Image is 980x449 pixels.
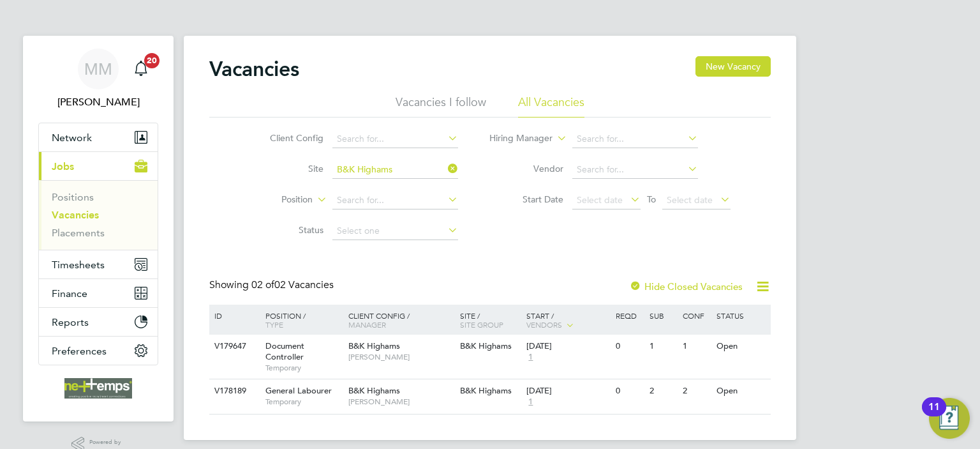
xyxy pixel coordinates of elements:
span: Temporary [265,397,342,407]
span: B&K Highams [348,340,400,351]
div: 1 [646,335,679,358]
div: Reqd [612,305,646,326]
span: Finance [52,287,87,300]
nav: Main navigation [23,36,174,422]
div: Open [713,379,769,403]
span: MM [84,61,112,77]
a: Placements [52,227,105,239]
div: [DATE] [526,341,609,352]
div: V179647 [211,335,256,358]
h2: Vacancies [209,56,299,82]
button: Finance [39,279,158,307]
span: Network [52,132,92,144]
div: Showing [209,278,336,292]
span: General Labourer [265,385,332,396]
input: Select one [332,222,458,240]
span: B&K Highams [348,385,400,396]
span: Preferences [52,345,107,357]
a: Vacancies [52,209,99,221]
label: Position [239,194,313,206]
span: Site Group [460,319,503,330]
button: New Vacancy [695,56,771,77]
li: Vacancies I follow [396,95,486,118]
button: Preferences [39,337,158,365]
span: 1 [526,352,535,363]
div: [DATE] [526,386,609,397]
span: Timesheets [52,259,105,271]
div: Conf [679,305,713,326]
div: Client Config / [345,305,457,335]
span: 1 [526,397,535,407]
div: V178189 [211,379,256,403]
li: All Vacancies [518,95,584,118]
label: Vendor [490,163,563,174]
input: Search for... [332,192,458,209]
div: 2 [646,379,679,403]
div: Open [713,335,769,358]
label: Hiring Manager [479,132,553,145]
span: 02 Vacancies [251,278,334,291]
button: Reports [39,308,158,336]
button: Network [39,123,158,151]
button: Open Resource Center, 11 new notifications [929,398,970,439]
a: Positions [52,191,94,203]
span: B&K Highams [460,340,512,351]
span: 02 of [251,278,274,291]
button: Timesheets [39,250,158,278]
span: Reports [52,316,89,328]
div: 0 [612,379,646,403]
span: Temporary [265,363,342,373]
span: Manager [348,319,386,330]
label: Client Config [250,132,323,144]
div: 11 [928,407,940,423]
label: Site [250,163,323,174]
span: Mia Mellors [38,95,158,110]
input: Search for... [332,130,458,148]
span: Vendors [526,319,562,330]
label: Status [250,224,323,236]
span: Jobs [52,160,74,172]
div: 1 [679,335,713,358]
label: Hide Closed Vacancies [629,280,743,293]
span: [PERSON_NAME] [348,397,454,407]
a: MM[PERSON_NAME] [38,49,158,110]
span: Select date [577,194,623,206]
div: Site / [457,305,524,335]
span: 20 [144,53,160,68]
label: Start Date [490,194,563,205]
span: B&K Highams [460,385,512,396]
div: Start / [523,305,612,337]
div: Status [713,305,769,326]
span: To [643,191,660,208]
span: Select date [667,194,713,206]
div: Jobs [39,180,158,250]
span: Type [265,319,283,330]
div: Sub [646,305,679,326]
input: Search for... [572,161,698,179]
span: Document Controller [265,340,304,362]
img: net-temps-logo-retina.png [64,378,132,399]
span: Powered by [89,437,125,448]
a: Go to home page [38,378,158,399]
div: 0 [612,335,646,358]
input: Search for... [332,161,458,179]
div: 2 [679,379,713,403]
span: [PERSON_NAME] [348,352,454,362]
div: ID [211,305,256,326]
div: Position / [256,305,345,335]
input: Search for... [572,130,698,148]
button: Jobs [39,152,158,180]
a: 20 [128,49,154,89]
